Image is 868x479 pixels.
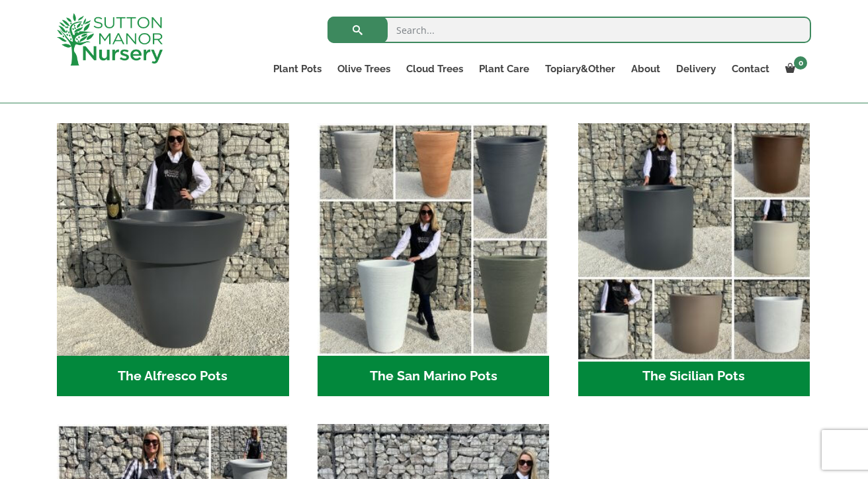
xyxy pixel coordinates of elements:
[724,60,777,78] a: Contact
[578,123,810,396] a: Visit product category The Sicilian Pots
[668,60,724,78] a: Delivery
[777,60,811,78] a: 0
[318,123,550,396] a: Visit product category The San Marino Pots
[327,17,811,43] input: Search...
[57,123,289,356] img: The Alfresco Pots
[318,123,550,356] img: The San Marino Pots
[398,60,471,78] a: Cloud Trees
[265,60,329,78] a: Plant Pots
[794,56,807,70] span: 0
[578,356,810,397] h2: The Sicilian Pots
[57,123,289,396] a: Visit product category The Alfresco Pots
[537,60,623,78] a: Topiary&Other
[623,60,668,78] a: About
[57,13,163,66] img: logo
[329,60,398,78] a: Olive Trees
[471,60,537,78] a: Plant Care
[572,118,816,362] img: The Sicilian Pots
[57,356,289,397] h2: The Alfresco Pots
[318,356,550,397] h2: The San Marino Pots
